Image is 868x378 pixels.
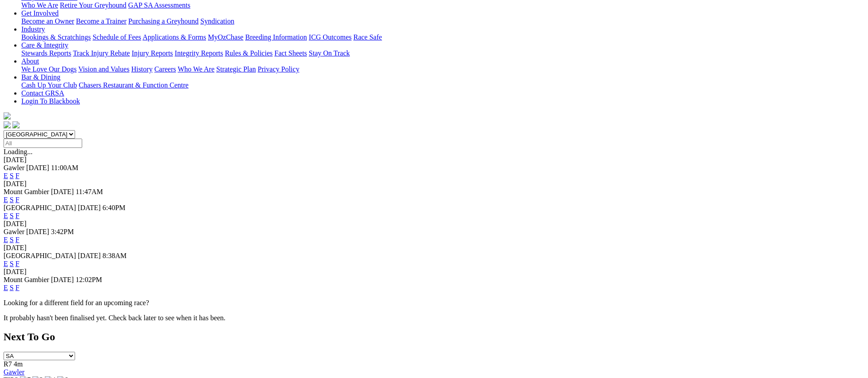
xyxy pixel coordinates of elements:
[128,17,199,25] a: Purchasing a Greyhound
[216,65,256,73] a: Strategic Plan
[21,33,864,41] div: Industry
[4,228,24,235] span: Gawler
[4,156,864,164] div: [DATE]
[103,252,127,259] span: 8:38AM
[4,188,49,195] span: Mount Gambier
[21,57,39,65] a: About
[78,252,101,259] span: [DATE]
[4,148,32,155] span: Loading...
[245,33,307,41] a: Breeding Information
[128,1,191,9] a: GAP SA Assessments
[10,196,14,203] a: S
[10,236,14,243] a: S
[76,276,102,283] span: 12:02PM
[14,360,23,368] span: 4m
[21,89,64,97] a: Contact GRSA
[21,65,76,73] a: We Love Our Dogs
[200,17,234,25] a: Syndication
[178,65,215,73] a: Who We Are
[16,196,20,203] a: F
[4,299,864,307] p: Looking for a different field for an upcoming race?
[275,49,307,57] a: Fact Sheets
[4,180,864,188] div: [DATE]
[21,73,60,81] a: Bar & Dining
[258,65,299,73] a: Privacy Policy
[21,9,59,17] a: Get Involved
[51,228,74,235] span: 3:42PM
[4,268,864,276] div: [DATE]
[4,276,49,283] span: Mount Gambier
[4,252,76,259] span: [GEOGRAPHIC_DATA]
[21,1,864,9] div: Greyhounds as Pets
[225,49,273,57] a: Rules & Policies
[4,172,8,179] a: E
[4,368,24,376] a: Gawler
[143,33,206,41] a: Applications & Forms
[21,49,864,57] div: Care & Integrity
[4,164,24,171] span: Gawler
[4,360,12,368] span: R7
[78,65,129,73] a: Vision and Values
[16,212,20,219] a: F
[4,260,8,267] a: E
[309,49,350,57] a: Stay On Track
[51,164,79,171] span: 11:00AM
[208,33,243,41] a: MyOzChase
[21,1,58,9] a: Who We Are
[21,97,80,105] a: Login To Blackbook
[4,204,76,211] span: [GEOGRAPHIC_DATA]
[79,81,188,89] a: Chasers Restaurant & Function Centre
[21,33,91,41] a: Bookings & Scratchings
[353,33,382,41] a: Race Safe
[78,204,101,211] span: [DATE]
[10,284,14,291] a: S
[21,65,864,73] div: About
[21,81,77,89] a: Cash Up Your Club
[4,236,8,243] a: E
[16,236,20,243] a: F
[76,188,103,195] span: 11:47AM
[51,188,74,195] span: [DATE]
[60,1,127,9] a: Retire Your Greyhound
[10,212,14,219] a: S
[21,25,45,33] a: Industry
[51,276,74,283] span: [DATE]
[92,33,141,41] a: Schedule of Fees
[16,260,20,267] a: F
[4,220,864,228] div: [DATE]
[4,139,82,148] input: Select date
[21,17,74,25] a: Become an Owner
[21,41,68,49] a: Care & Integrity
[21,17,864,25] div: Get Involved
[12,121,20,128] img: twitter.svg
[4,212,8,219] a: E
[4,331,864,343] h2: Next To Go
[131,49,173,57] a: Injury Reports
[21,49,71,57] a: Stewards Reports
[16,284,20,291] a: F
[4,314,226,322] partial: It probably hasn't been finalised yet. Check back later to see when it has been.
[26,164,49,171] span: [DATE]
[103,204,126,211] span: 6:40PM
[76,17,127,25] a: Become a Trainer
[4,196,8,203] a: E
[131,65,152,73] a: History
[4,112,11,119] img: logo-grsa-white.png
[73,49,130,57] a: Track Injury Rebate
[4,284,8,291] a: E
[16,172,20,179] a: F
[21,81,864,89] div: Bar & Dining
[154,65,176,73] a: Careers
[26,228,49,235] span: [DATE]
[10,260,14,267] a: S
[10,172,14,179] a: S
[175,49,223,57] a: Integrity Reports
[309,33,351,41] a: ICG Outcomes
[4,244,864,252] div: [DATE]
[4,121,11,128] img: facebook.svg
